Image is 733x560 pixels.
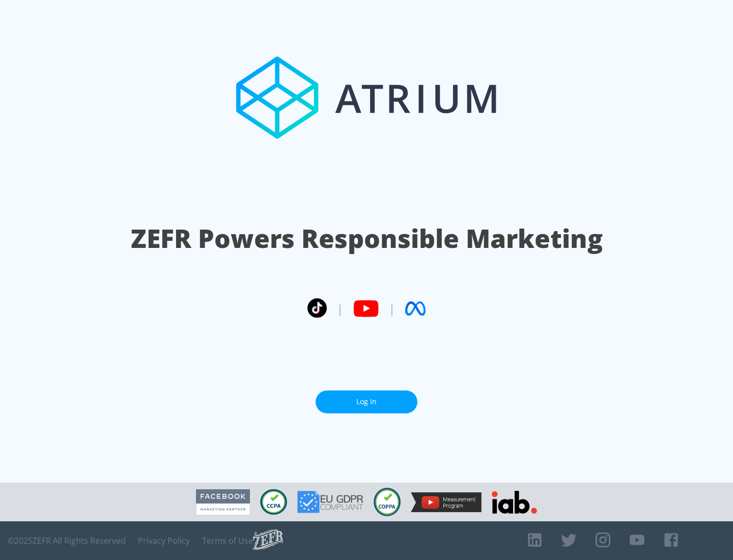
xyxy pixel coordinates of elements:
a: Terms of Use [202,536,253,546]
img: YouTube Measurement Program [411,492,482,512]
a: Log In [316,390,417,413]
img: Facebook Marketing Partner [196,489,250,515]
img: CCPA Compliant [260,489,287,515]
span: | [389,301,395,316]
img: IAB [492,491,537,514]
a: Privacy Policy [138,536,190,546]
img: GDPR Compliant [297,491,363,513]
span: | [337,301,343,316]
span: © 2025 ZEFR All Rights Reserved [8,536,126,546]
img: COPPA Compliant [374,488,401,516]
h1: ZEFR Powers Responsible Marketing [131,221,603,256]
